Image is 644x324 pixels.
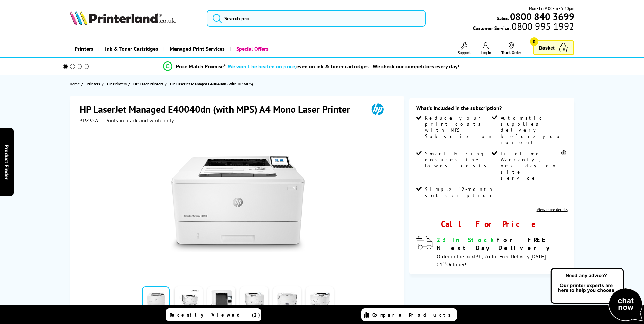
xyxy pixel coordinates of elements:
sup: st [443,259,446,266]
a: HP Printers [107,80,128,87]
span: Printers [87,80,100,87]
span: 0 [530,37,538,46]
span: Basket [539,43,555,52]
span: Customer Service: [473,23,574,31]
span: Home [70,80,80,87]
span: HP Laser Printers [133,80,163,87]
img: Printerland Logo [70,10,176,25]
span: Compare Products [372,312,455,318]
a: Printers [70,40,98,57]
span: Ink & Toner Cartridges [105,40,158,57]
span: Support [458,50,471,55]
a: flex-contract-details [537,207,568,212]
a: Track Order [501,42,521,55]
span: flex-contract-details [425,186,494,198]
a: Recently Viewed (2) [166,308,261,321]
span: flex-contract-details [501,115,566,145]
span: 3PZ35A [80,117,98,124]
span: flex-contract-details [425,115,493,139]
a: Special Offers [230,40,274,57]
div: for FREE Next Day Delivery [437,236,568,252]
div: Call For Price [416,219,568,229]
span: 0800 995 1992 [511,23,574,30]
h1: HP LaserJet Managed E40040dn (with MPS) A4 Mono Laser Printer [80,103,357,115]
span: 3h, 2m [476,253,492,260]
span: flex-contract-details [501,150,560,181]
img: HP LaserJet Managed E40040dn (with MPS) [171,137,305,270]
span: Log In [481,50,491,55]
img: HP [362,103,393,115]
i: Prints in black and white only [105,117,174,124]
a: Basket 0 [533,40,574,55]
div: - even on ink & toner cartridges - We check our competitors every day! [226,63,459,70]
div: modal_delivery [416,236,568,267]
span: Order in the next for Free Delivery [DATE] 01 October! [437,253,546,268]
a: HP LaserJet Managed E40040dn (with HP MPS) [170,80,255,87]
span: HP LaserJet Managed E40040dn (with HP MPS) [170,80,253,87]
a: Printers [87,80,102,87]
span: flex-contract-details [425,150,490,169]
span: We won’t be beaten on price, [228,63,296,70]
a: Printerland Logo [70,10,198,26]
span: Product Finder [3,145,10,180]
input: Search pro [207,10,426,27]
a: Compare Products [361,308,457,321]
span: Recently Viewed (2) [170,312,260,318]
b: 0800 840 3699 [510,10,574,23]
a: Home [70,80,81,87]
span: Sales: [497,15,509,21]
a: 0800 840 3699 [509,13,574,20]
img: Open Live Chat window [549,267,644,323]
span: Mon - Fri 9:00am - 5:30pm [529,5,574,12]
span: 23 In Stock [437,236,497,244]
li: modal_Promise [54,60,569,72]
a: HP Laser Printers [133,80,165,87]
span: Price Match Promise* [176,63,226,70]
div: What’s included in the subscription? [416,105,568,115]
a: Support [458,42,471,55]
a: Ink & Toner Cartridges [98,40,163,57]
a: Managed Print Services [163,40,230,57]
a: Log In [481,42,491,55]
span: HP Printers [107,80,127,87]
